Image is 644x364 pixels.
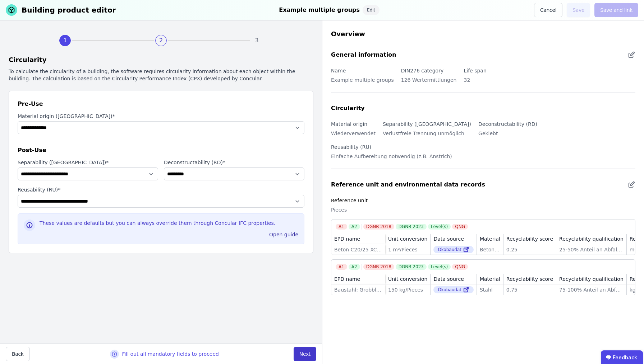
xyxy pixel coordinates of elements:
div: Beton C20/25 XC1 XC2 F3 16 M ECOPact, Rezept Nummer DI3234-BHFS Version 1, Transportbetonwerk [GE... [334,246,382,253]
div: DGNB 2018 [363,264,394,270]
div: Circularity [331,104,365,113]
div: A2 [349,264,360,270]
label: Material origin [331,121,367,127]
div: 0.75 [506,286,553,293]
div: Data source [433,275,464,283]
div: Einfache Aufbereitung notwendig (z.B. Anstrich) [331,151,452,166]
label: audits.requiredField [18,113,304,120]
button: Back [6,347,30,361]
button: Cancel [534,3,562,17]
div: Pieces [331,205,635,219]
button: Save and link [594,3,638,17]
div: Unit conversion [388,275,427,283]
div: General information [331,51,396,59]
div: Baustahl: Grobblech [334,286,382,293]
div: Wiederverwendet [331,128,376,143]
div: Geklebt [478,128,537,143]
div: A1 [336,224,347,230]
div: 2 [155,35,167,46]
label: Separability ([GEOGRAPHIC_DATA]) [383,121,471,127]
div: Data source [433,235,464,242]
label: Name [331,68,346,74]
div: Recyclability score [506,235,553,242]
div: Beton allgemein [480,246,500,253]
label: audits.requiredField [18,159,158,166]
div: Circularity [9,55,313,65]
div: Example multiple groups [279,5,360,15]
div: QNG [452,224,468,230]
div: These values are defaults but you can always override them through Concular IFC properties. [40,219,298,230]
label: audits.requiredField [164,159,304,166]
button: Next [294,347,316,361]
div: 0.25 [506,246,553,253]
div: Material [480,275,500,283]
button: Save [567,3,590,17]
div: Example multiple groups [331,75,394,89]
label: Reusability (RU) [331,144,371,150]
div: 126 Wertermittlungen [401,75,457,89]
div: Building product editor [22,5,116,15]
div: 75-100% Anteil an Abfall der recycled wird [559,286,624,293]
div: DGNB 2023 [396,264,427,270]
div: 25-50% Anteil an Abfall der recycled wird [559,246,624,253]
div: Recyclability qualification [559,235,624,242]
button: Open guide [266,229,301,240]
div: Verlustfreie Trennung unmöglich [383,128,471,143]
div: Recyclability score [506,275,553,283]
div: Ökobaudat [433,286,474,293]
div: Level(s) [428,264,451,270]
div: Edit [363,5,379,15]
label: Life span [464,68,486,74]
div: DGNB 2023 [396,224,427,230]
div: Recyclability qualification [559,275,624,283]
div: 150 kg/Pieces [388,286,427,293]
div: Stahl [480,286,500,293]
label: Reference unit [331,198,368,203]
label: DIN276 category [401,68,443,74]
div: A2 [349,224,360,230]
div: QNG [452,264,468,270]
div: 3 [251,35,263,46]
div: A1 [336,264,347,270]
label: audits.requiredField [18,186,304,193]
div: Material [480,235,500,242]
div: Level(s) [428,224,451,230]
div: Ökobaudat [433,246,474,253]
div: Unit conversion [388,235,427,242]
div: Pre-Use [18,100,304,108]
div: 1 [59,35,71,46]
div: Fill out all mandatory fields to proceed [122,350,219,358]
div: Post-Use [18,146,304,155]
div: 32 [464,75,486,89]
div: Overview [331,29,635,39]
div: 1 m³/Pieces [388,246,427,253]
div: To calculate the circularity of a building, the software requires circularity information about e... [9,68,313,82]
label: Deconstructability (RD) [478,121,537,127]
div: Reference unit and environmental data records [331,180,485,189]
div: EPD name [334,275,360,283]
div: DGNB 2018 [363,224,394,230]
div: EPD name [334,235,360,242]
